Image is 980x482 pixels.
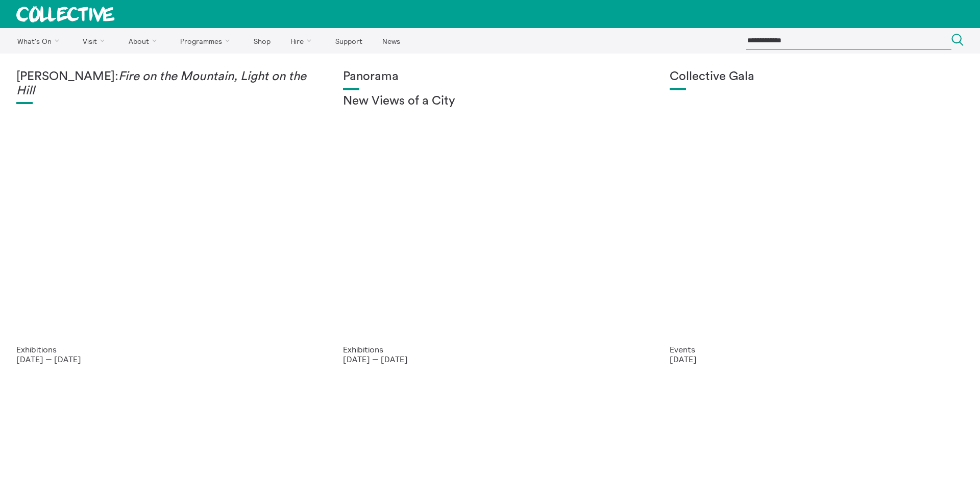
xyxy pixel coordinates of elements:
p: Exhibitions [343,345,637,354]
em: Fire on the Mountain, Light on the Hill [16,70,306,97]
a: News [373,28,409,54]
h1: Panorama [343,70,637,84]
a: Shop [244,28,279,54]
a: About [119,28,169,54]
a: Programmes [171,28,243,54]
h2: New Views of a City [343,94,637,109]
a: Collective Gala 2023. Image credit Sally Jubb. Collective Gala Events [DATE] [653,54,980,380]
p: [DATE] [670,354,964,364]
p: [DATE] — [DATE] [16,354,310,364]
a: Hire [282,28,325,54]
a: Collective Panorama June 2025 small file 8 Panorama New Views of a City Exhibitions [DATE] — [DATE] [327,54,653,380]
a: Visit [74,28,118,54]
a: Support [326,28,371,54]
p: Events [670,345,964,354]
p: [DATE] — [DATE] [343,354,637,364]
a: What's On [8,28,72,54]
h1: Collective Gala [670,70,964,84]
h1: [PERSON_NAME]: [16,70,310,98]
p: Exhibitions [16,345,310,354]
